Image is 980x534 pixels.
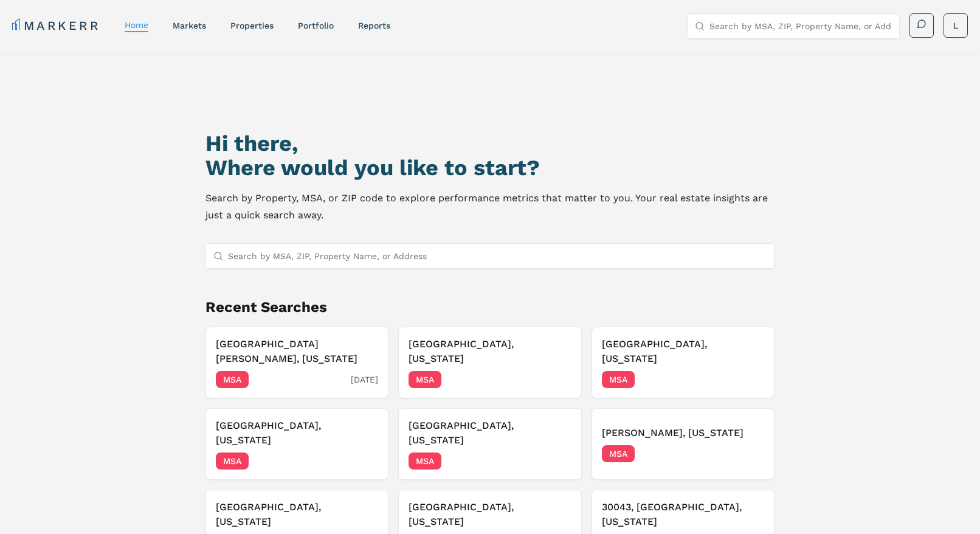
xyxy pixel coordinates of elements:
[205,408,388,480] button: [GEOGRAPHIC_DATA], [US_STATE]MSA[DATE]
[602,445,635,462] span: MSA
[12,17,100,34] a: MARKERR
[944,13,968,38] button: L
[409,337,571,366] h3: [GEOGRAPHIC_DATA], [US_STATE]
[205,327,388,398] button: [GEOGRAPHIC_DATA][PERSON_NAME], [US_STATE]MSA[DATE]
[409,500,571,529] h3: [GEOGRAPHIC_DATA], [US_STATE]
[205,297,775,317] h2: Recent Searches
[398,327,581,398] button: [GEOGRAPHIC_DATA], [US_STATE]MSA[DATE]
[602,371,635,388] span: MSA
[216,337,378,366] h3: [GEOGRAPHIC_DATA][PERSON_NAME], [US_STATE]
[602,500,764,529] h3: 30043, [GEOGRAPHIC_DATA], [US_STATE]
[592,327,775,398] button: [GEOGRAPHIC_DATA], [US_STATE]MSA[DATE]
[709,14,892,38] input: Search by MSA, ZIP, Property Name, or Address
[398,408,581,480] button: [GEOGRAPHIC_DATA], [US_STATE]MSA[DATE]
[409,453,441,470] span: MSA
[544,373,571,386] span: [DATE]
[125,20,148,30] a: home
[602,337,764,366] h3: [GEOGRAPHIC_DATA], [US_STATE]
[228,244,767,268] input: Search by MSA, ZIP, Property Name, or Address
[358,21,390,30] a: reports
[205,156,775,180] h2: Where would you like to start?
[737,448,764,460] span: [DATE]
[351,373,378,386] span: [DATE]
[216,371,249,388] span: MSA
[205,190,775,224] p: Search by Property, MSA, or ZIP code to explore performance metrics that matter to you. Your real...
[230,21,274,30] a: properties
[592,408,775,480] button: [PERSON_NAME], [US_STATE]MSA[DATE]
[602,426,764,440] h3: [PERSON_NAME], [US_STATE]
[173,21,206,30] a: markets
[737,373,764,386] span: [DATE]
[216,500,378,529] h3: [GEOGRAPHIC_DATA], [US_STATE]
[351,455,378,467] span: [DATE]
[409,418,571,448] h3: [GEOGRAPHIC_DATA], [US_STATE]
[298,21,334,30] a: Portfolio
[205,131,775,156] h1: Hi there,
[216,418,378,448] h3: [GEOGRAPHIC_DATA], [US_STATE]
[544,455,571,467] span: [DATE]
[953,19,958,32] span: L
[216,453,249,470] span: MSA
[409,371,441,388] span: MSA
